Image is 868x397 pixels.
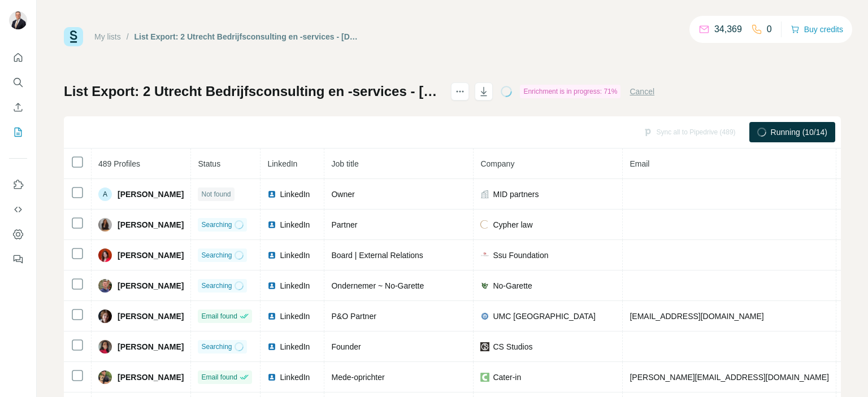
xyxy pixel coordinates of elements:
[64,27,83,46] img: Surfe Logo
[98,187,112,201] div: A
[280,311,310,322] span: LinkedIn
[118,250,184,261] span: [PERSON_NAME]
[201,220,232,230] span: Searching
[630,312,763,321] span: [EMAIL_ADDRESS][DOMAIN_NAME]
[98,370,112,384] img: Avatar
[493,189,539,200] span: MID partners
[480,373,489,382] img: company-logo
[98,340,112,354] img: Avatar
[493,311,596,322] span: UMC [GEOGRAPHIC_DATA]
[201,311,237,321] span: Email found
[630,373,828,382] span: [PERSON_NAME][EMAIL_ADDRESS][DOMAIN_NAME]
[9,199,27,220] button: Use Surfe API
[267,159,297,168] span: LinkedIn
[118,219,184,230] span: [PERSON_NAME]
[280,341,310,352] span: LinkedIn
[630,159,649,168] span: Email
[331,190,354,199] span: Owner
[331,312,376,321] span: P&O Partner
[771,126,827,138] span: Running (10/14)
[9,249,27,269] button: Feedback
[493,341,532,352] span: CS Studios
[331,220,357,229] span: Partner
[493,219,532,230] span: Cypher law
[118,311,184,322] span: [PERSON_NAME]
[9,174,27,195] button: Use Surfe on LinkedIn
[9,11,27,29] img: Avatar
[267,220,276,229] img: LinkedIn logo
[9,72,27,93] button: Search
[331,159,358,168] span: Job title
[280,250,310,261] span: LinkedIn
[493,372,521,383] span: Cater-in
[480,251,489,260] img: company-logo
[714,23,742,36] p: 34,369
[630,86,654,97] button: Cancel
[118,189,184,200] span: [PERSON_NAME]
[201,189,231,199] span: Not found
[480,220,489,229] img: company-logo
[480,281,489,290] img: company-logo
[9,224,27,245] button: Dashboard
[9,97,27,117] button: Enrich CSV
[94,32,121,41] a: My lists
[331,373,384,382] span: Mede-oprichter
[198,159,220,168] span: Status
[134,31,359,42] div: List Export: 2 Utrecht Bedrijfsconsulting en -services - [DATE] 07:37
[98,159,140,168] span: 489 Profiles
[127,31,129,42] li: /
[480,312,489,321] img: company-logo
[267,312,276,321] img: LinkedIn logo
[98,248,112,262] img: Avatar
[98,218,112,232] img: Avatar
[64,82,441,101] h1: List Export: 2 Utrecht Bedrijfsconsulting en -services - [DATE] 07:37
[480,159,514,168] span: Company
[280,372,310,383] span: LinkedIn
[493,250,548,261] span: Ssu Foundation
[9,47,27,68] button: Quick start
[118,341,184,352] span: [PERSON_NAME]
[280,280,310,291] span: LinkedIn
[480,342,489,351] img: company-logo
[267,281,276,290] img: LinkedIn logo
[98,279,112,293] img: Avatar
[9,122,27,142] button: My lists
[331,281,424,290] span: Ondernemer ~ No-Garette
[118,280,184,291] span: [PERSON_NAME]
[451,82,469,101] button: actions
[331,251,423,260] span: Board | External Relations
[767,23,772,36] p: 0
[201,250,232,260] span: Searching
[267,251,276,260] img: LinkedIn logo
[520,85,620,98] div: Enrichment is in progress: 71%
[201,342,232,352] span: Searching
[493,280,532,291] span: No-Garette
[267,342,276,351] img: LinkedIn logo
[791,21,843,37] button: Buy credits
[267,190,276,199] img: LinkedIn logo
[118,372,184,383] span: [PERSON_NAME]
[280,219,310,230] span: LinkedIn
[201,281,232,291] span: Searching
[267,373,276,382] img: LinkedIn logo
[201,372,237,382] span: Email found
[331,342,361,351] span: Founder
[98,309,112,323] img: Avatar
[280,189,310,200] span: LinkedIn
